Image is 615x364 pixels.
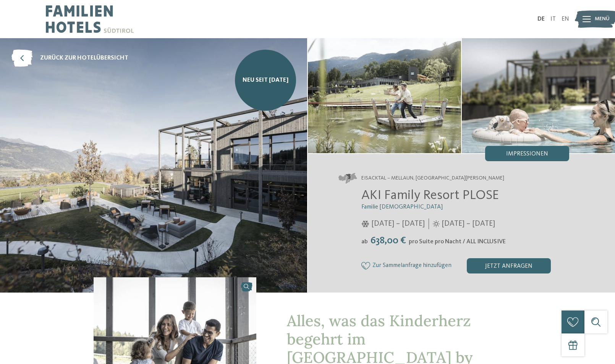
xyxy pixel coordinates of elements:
[361,175,504,182] span: Eisacktal – Mellaun, [GEOGRAPHIC_DATA][PERSON_NAME]
[371,218,425,229] span: [DATE] – [DATE]
[467,258,551,273] div: jetzt anfragen
[372,262,452,269] span: Zur Sammelanfrage hinzufügen
[550,16,556,22] a: IT
[361,239,368,245] span: ab
[595,15,610,23] span: Menü
[243,76,288,84] span: NEU seit [DATE]
[409,239,506,245] span: pro Suite pro Nacht / ALL INCLUSIVE
[40,54,128,62] span: zurück zur Hotelübersicht
[433,220,440,227] i: Öffnungszeiten im Sommer
[308,38,461,153] img: AKI: Alles, was das Kinderherz begehrt
[11,50,128,67] a: zurück zur Hotelübersicht
[369,236,408,246] span: 638,00 €
[506,151,548,157] span: Impressionen
[462,38,615,153] img: AKI: Alles, was das Kinderherz begehrt
[562,16,569,22] a: EN
[361,220,369,227] i: Öffnungszeiten im Winter
[361,204,443,210] span: Familie [DEMOGRAPHIC_DATA]
[442,218,495,229] span: [DATE] – [DATE]
[537,16,545,22] a: DE
[361,189,499,202] span: AKI Family Resort PLOSE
